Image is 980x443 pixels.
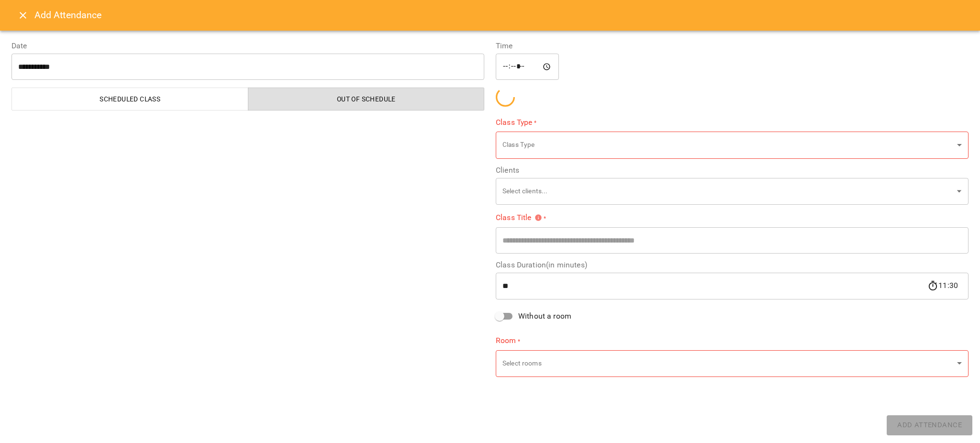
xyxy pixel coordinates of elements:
div: Select clients... [496,177,969,205]
div: Select rooms [496,350,969,377]
p: Select rooms [502,359,953,368]
label: Class Duration(in minutes) [496,261,969,269]
span: Out of Schedule [254,93,479,105]
label: Clients [496,166,969,174]
button: Close [11,4,34,27]
p: Select clients... [502,187,953,196]
label: Class Type [496,117,969,128]
p: Class Type [502,140,953,150]
button: Scheduled class [11,88,248,111]
span: Class Title [496,214,542,221]
div: Class Type [496,132,969,159]
button: Out of Schedule [248,88,485,111]
span: Scheduled class [18,93,243,105]
label: Date [11,42,484,50]
span: Without a room [518,310,571,322]
label: Room [496,335,969,346]
label: Time [496,42,969,50]
svg: Please specify class title or select clients [535,214,542,221]
h6: Add Attendance [34,8,969,22]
